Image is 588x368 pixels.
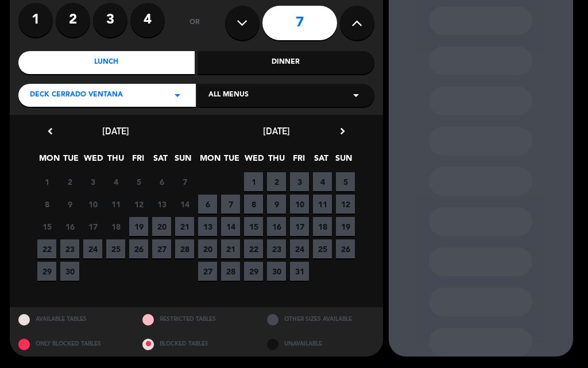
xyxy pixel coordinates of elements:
div: ONLY BLOCKED TABLES [10,332,134,357]
span: 9 [60,195,79,214]
span: WED [245,152,264,171]
span: 14 [175,195,194,214]
div: AVAILABLE TABLES [10,307,134,332]
span: THU [267,152,286,171]
span: 4 [106,172,125,191]
span: 21 [175,217,194,236]
span: 21 [221,239,240,258]
span: 12 [336,195,355,214]
span: 1 [37,172,56,191]
span: 25 [106,239,125,258]
div: UNAVAILABLE [258,332,383,357]
span: 2 [267,172,286,191]
i: arrow_drop_down [171,88,184,102]
span: 18 [106,217,125,236]
span: 24 [83,239,102,258]
span: 13 [152,195,171,214]
span: 27 [152,239,171,258]
span: SUN [173,152,192,171]
span: 10 [290,195,309,214]
span: 11 [106,195,125,214]
div: OTHER SIZES AVAILABLE [258,307,383,332]
div: BLOCKED TABLES [134,332,258,357]
span: 22 [244,239,263,258]
span: 15 [244,217,263,236]
span: 31 [290,262,309,281]
span: 7 [221,195,240,214]
span: 8 [37,195,56,214]
span: 10 [83,195,102,214]
div: or [176,3,214,43]
span: 12 [129,195,148,214]
span: 30 [267,262,286,281]
span: 25 [313,239,332,258]
span: 29 [37,262,56,281]
i: chevron_right [336,125,349,137]
span: 17 [290,217,309,236]
span: 7 [175,172,194,191]
span: 6 [198,195,217,214]
span: 5 [129,172,148,191]
span: TUE [222,152,241,171]
span: 29 [244,262,263,281]
span: 23 [267,239,286,258]
span: 26 [129,239,148,258]
i: chevron_left [44,125,56,137]
span: WED [84,152,103,171]
i: arrow_drop_down [349,88,363,102]
label: 3 [93,3,127,37]
span: 9 [267,195,286,214]
span: SAT [151,152,170,171]
span: 13 [198,217,217,236]
span: 28 [221,262,240,281]
span: 16 [60,217,79,236]
span: 20 [198,239,217,258]
div: RESTRICTED TABLES [134,307,258,332]
span: 14 [221,217,240,236]
span: 27 [198,262,217,281]
span: 30 [60,262,79,281]
span: 26 [336,239,355,258]
div: Dinner [198,51,374,74]
span: 16 [267,217,286,236]
span: Deck Cerrado ventana [30,90,123,101]
span: SUN [334,152,353,171]
span: 2 [60,172,79,191]
span: FRI [289,152,308,171]
span: FRI [129,152,148,171]
span: MON [200,152,219,171]
span: 1 [244,172,263,191]
span: [DATE] [263,125,290,137]
span: THU [106,152,125,171]
label: 4 [130,3,165,37]
span: 4 [313,172,332,191]
span: 5 [336,172,355,191]
span: 24 [290,239,309,258]
span: TUE [61,152,80,171]
span: 23 [60,239,79,258]
span: MON [39,152,58,171]
span: 22 [37,239,56,258]
span: 3 [290,172,309,191]
span: SAT [312,152,331,171]
span: 11 [313,195,332,214]
span: 28 [175,239,194,258]
label: 2 [56,3,90,37]
span: 6 [152,172,171,191]
span: 18 [313,217,332,236]
span: 8 [244,195,263,214]
label: 1 [18,3,53,37]
div: Lunch [18,51,195,74]
span: 3 [83,172,102,191]
span: 19 [129,217,148,236]
span: 15 [37,217,56,236]
span: 19 [336,217,355,236]
span: 20 [152,217,171,236]
span: All menus [208,90,249,101]
span: [DATE] [102,125,129,137]
span: 17 [83,217,102,236]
